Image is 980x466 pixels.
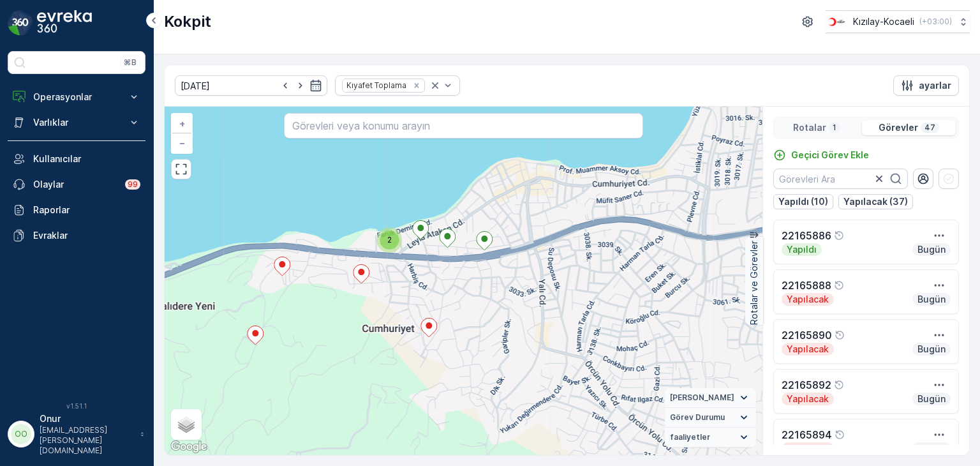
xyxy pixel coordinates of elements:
[8,146,145,172] a: Kullanıcılar
[40,425,134,456] p: [EMAIL_ADDRESS][PERSON_NAME][DOMAIN_NAME]
[785,293,830,306] p: Yapılacak
[8,172,145,197] a: Olaylar99
[172,114,191,133] a: Yakınlaştır
[826,10,970,33] button: Kızılay-Kocaeli(+03:00)
[8,402,145,410] span: v 1.51.1
[853,15,914,28] p: Kızılay-Kocaeli
[748,241,761,325] p: Rotalar ve Görevler
[410,80,424,91] div: Remove Kıyafet Toplama
[284,113,642,139] input: Görevleri veya konumu arayın
[879,121,918,134] p: Görevler
[179,137,186,148] span: −
[8,223,145,248] a: Evraklar
[831,123,838,133] p: 1
[782,228,831,243] p: 22165886
[916,442,947,455] p: Bugün
[785,442,830,455] p: Yapılacak
[8,412,145,456] button: OOOnur[EMAIL_ADDRESS][PERSON_NAME][DOMAIN_NAME]
[843,195,908,208] p: Yapılacak (37)
[782,427,832,442] p: 22165894
[835,430,845,440] div: Yardım Araç İkonu
[826,15,848,29] img: k%C4%B1z%C4%B1lay_0jL9uU1.png
[785,343,830,356] p: Yapılacak
[785,393,830,405] p: Yapılacak
[665,388,756,408] summary: [PERSON_NAME]
[834,380,844,390] div: Yardım Araç İkonu
[387,235,392,244] span: 2
[172,410,200,439] a: Layers
[773,194,833,209] button: Yapıldı (10)
[782,377,831,393] p: 22165892
[168,439,210,455] img: Google
[8,84,145,110] button: Operasyonlar
[8,110,145,135] button: Varlıklar
[893,75,959,96] button: ayarlar
[791,149,869,162] p: Geçici Görev Ekle
[8,10,33,36] img: logo
[168,439,210,455] a: Bu bölgeyi Google Haritalar'da açın (yeni pencerede açılır)
[834,230,844,241] div: Yardım Araç İkonu
[919,79,951,92] p: ayarlar
[376,227,402,253] div: 2
[916,293,947,306] p: Bugün
[916,243,947,256] p: Bugün
[343,79,408,91] div: Kıyafet Toplama
[916,343,947,356] p: Bugün
[37,10,92,36] img: logo_dark-DEwI_e13.png
[33,116,120,129] p: Varlıklar
[782,278,831,293] p: 22165888
[670,412,725,423] span: Görev Durumu
[175,75,327,96] input: dd/mm/yyyy
[919,17,952,27] p: ( +03:00 )
[665,428,756,447] summary: faaliyetler
[33,229,140,242] p: Evraklar
[665,408,756,428] summary: Görev Durumu
[923,123,937,133] p: 47
[773,169,908,189] input: Görevleri Ara
[793,121,826,134] p: Rotalar
[33,153,140,165] p: Kullanıcılar
[916,393,947,405] p: Bugün
[8,197,145,223] a: Raporlar
[40,412,134,425] p: Onur
[164,11,211,32] p: Kokpit
[124,57,137,68] p: ⌘B
[835,330,845,340] div: Yardım Araç İkonu
[172,133,191,153] a: Uzaklaştır
[778,195,828,208] p: Yapıldı (10)
[834,280,844,290] div: Yardım Araç İkonu
[11,424,31,444] div: OO
[33,178,117,191] p: Olaylar
[33,91,120,103] p: Operasyonlar
[670,393,734,403] span: [PERSON_NAME]
[128,179,138,190] p: 99
[838,194,913,209] button: Yapılacak (37)
[670,432,710,442] span: faaliyetler
[785,243,818,256] p: Yapıldı
[782,327,832,343] p: 22165890
[33,204,140,216] p: Raporlar
[773,149,869,162] a: Geçici Görev Ekle
[179,118,185,129] span: +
